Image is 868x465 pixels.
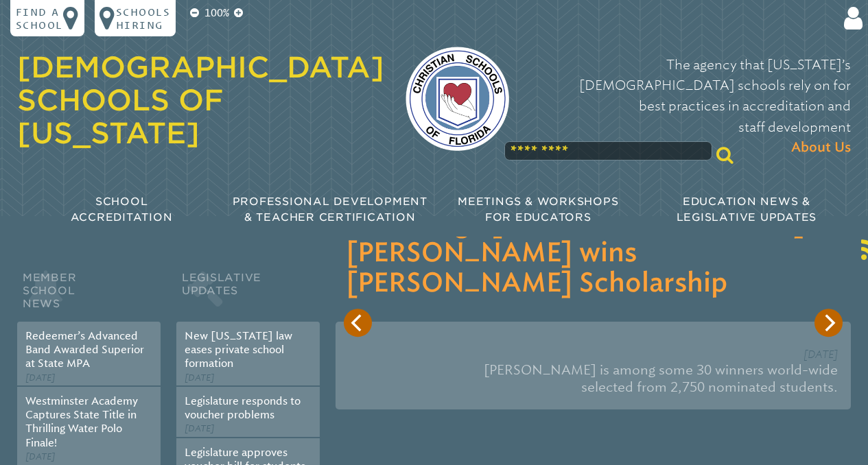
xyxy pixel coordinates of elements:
button: Next [814,309,843,337]
span: Professional Development & Teacher Certification [233,195,427,224]
span: Meetings & Workshops for Educators [458,195,618,224]
p: The agency that [US_STATE]’s [DEMOGRAPHIC_DATA] schools rely on for best practices in accreditati... [530,55,851,159]
span: [DATE] [804,348,838,361]
a: Redeemer’s Advanced Band Awarded Superior at State MPA [25,329,144,370]
p: Find a school [16,5,63,32]
p: [PERSON_NAME] is among some 30 winners world-wide selected from 2,750 nominated students. [349,356,838,401]
span: [DATE] [25,372,55,383]
span: [DATE] [185,372,214,383]
span: [DATE] [185,423,214,433]
span: [DATE] [25,451,55,462]
span: School Accreditation [71,195,173,224]
a: New [US_STATE] law eases private school formation [185,329,292,370]
a: Legislature responds to voucher problems [185,394,301,421]
a: [DEMOGRAPHIC_DATA] Schools of [US_STATE] [17,50,384,150]
a: Westminster Academy Captures State Title in Thrilling Water Polo Finale! [25,394,138,449]
span: About Us [791,138,851,158]
span: Education News & Legislative Updates [677,195,817,224]
p: Schools Hiring [116,5,171,32]
button: Previous [344,309,373,337]
h2: Member School News [17,268,161,322]
h2: Legislative Updates [176,268,320,322]
h3: Cambridge [DEMOGRAPHIC_DATA][PERSON_NAME] wins [PERSON_NAME] Scholarship [346,210,840,300]
p: 100% [202,5,232,21]
img: csf-logo-web-colors.png [406,47,510,151]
